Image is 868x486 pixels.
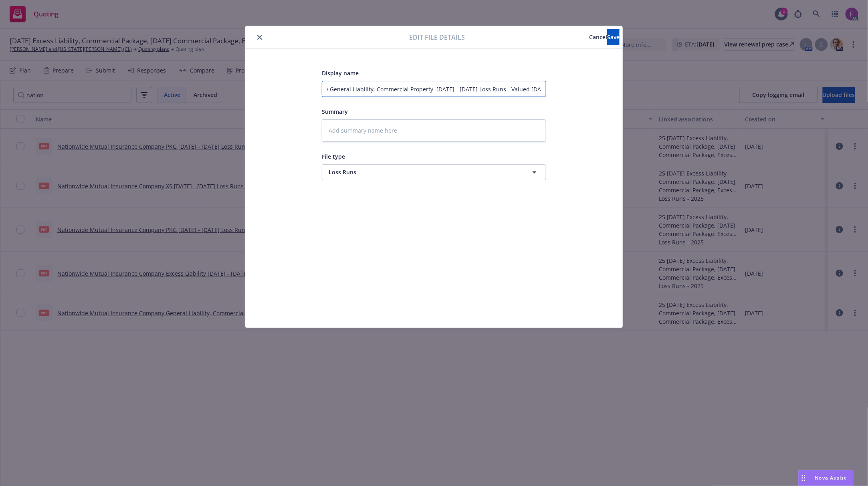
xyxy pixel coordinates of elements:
[589,33,607,41] span: Cancel
[589,29,607,45] button: Cancel
[322,108,348,115] span: Summary
[255,32,264,42] button: close
[607,29,620,45] button: Save
[815,474,847,481] span: Nova Assist
[798,470,854,486] button: Nova Assist
[607,33,620,41] span: Save
[322,164,546,180] button: Loss Runs
[322,153,345,160] span: File type
[329,168,510,176] span: Loss Runs
[322,81,546,97] input: Add display name here
[322,69,359,77] span: Display name
[799,470,809,486] div: Drag to move
[410,32,465,42] span: Edit file details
